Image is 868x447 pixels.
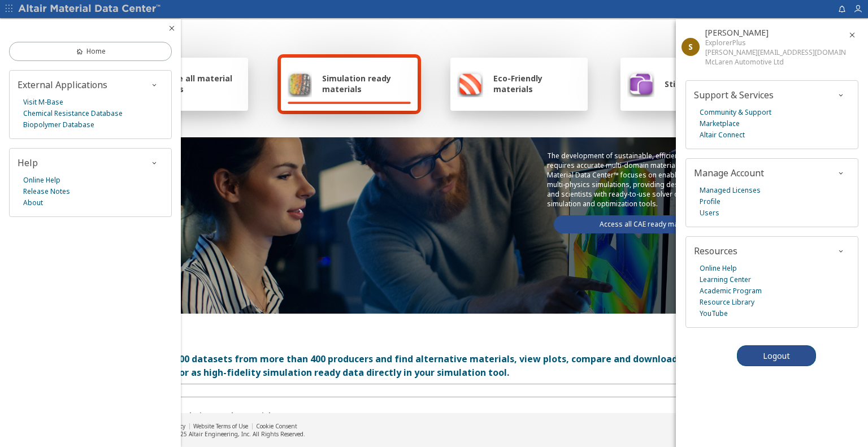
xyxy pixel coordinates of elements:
[700,297,754,308] a: Resource Library
[763,350,790,361] span: Logout
[86,47,106,56] span: Home
[23,186,70,197] a: Release Notes
[700,274,751,285] a: Learning Center
[493,73,580,94] span: Eco-Friendly materials
[737,345,816,366] button: Logout
[106,352,762,379] div: Access over 90,000 datasets from more than 400 producers and find alternative materials, view plo...
[705,38,845,47] div: ExplorerPlus
[700,196,721,207] a: Profile
[688,41,693,52] span: S
[18,3,162,15] img: Altair Material Data Center
[700,285,762,297] a: Academic Program
[457,70,483,97] img: Eco-Friendly materials
[700,185,761,196] a: Managed Licenses
[700,118,740,129] a: Marketplace
[547,151,750,209] p: The development of sustainable, efficient, lightweight designs requires accurate multi-domain mat...
[23,97,63,108] a: Visit M-Base
[193,422,248,430] a: Website Terms of Use
[700,207,719,219] a: Users
[153,73,241,94] span: Explore all material classes
[18,79,107,91] span: External Applications
[23,108,123,119] a: Chemical Resistance Database
[694,89,774,101] span: Support & Services
[106,411,762,420] p: Instant access to simulations ready materials
[322,73,411,94] span: Simulation ready materials
[694,167,764,179] span: Manage Account
[9,42,172,61] a: Home
[700,129,745,141] a: Altair Connect
[554,215,744,233] a: Access all CAE ready materials
[705,27,769,38] span: Stefan Sedonja
[627,70,654,97] img: Stick-Slip database
[700,107,771,118] a: Community & Support
[167,430,305,438] div: © 2025 Altair Engineering, Inc. All Rights Reserved.
[665,79,744,89] span: Stick-Slip database
[700,263,737,274] a: Online Help
[23,175,60,186] a: Online Help
[23,197,43,209] a: About
[18,157,38,169] span: Help
[256,422,297,430] a: Cookie Consent
[23,119,94,131] a: Biopolymer Database
[705,47,845,57] div: [PERSON_NAME][EMAIL_ADDRESS][DOMAIN_NAME]
[705,57,845,67] div: McLaren Automotive Ltd
[694,245,737,257] span: Resources
[288,70,312,97] img: Simulation ready materials
[700,308,728,319] a: YouTube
